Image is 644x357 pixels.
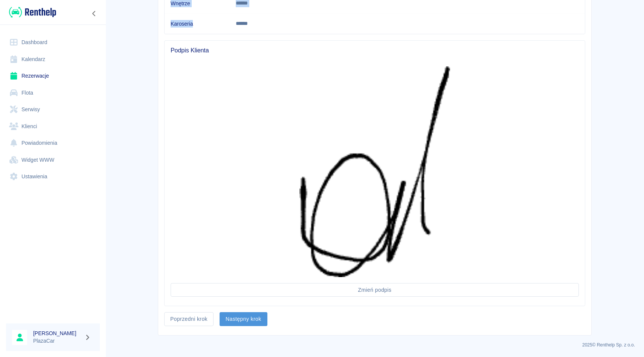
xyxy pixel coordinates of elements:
[114,342,635,348] p: 2025 © Renthelp Sp. z o.o.
[164,312,214,326] button: Poprzedni krok
[6,84,100,101] a: Flota
[6,135,100,152] a: Powiadomienia
[6,118,100,135] a: Klienci
[33,337,81,345] p: PlazaCar
[171,47,579,54] span: Podpis Klienta
[6,101,100,118] a: Serwisy
[6,34,100,51] a: Dashboard
[6,168,100,185] a: Ustawienia
[9,6,56,18] img: Renthelp logo
[6,6,56,18] a: Renthelp logo
[6,51,100,68] a: Kalendarz
[220,312,267,326] button: Następny krok
[299,66,450,277] img: Podpis
[89,9,100,18] button: Zwiń nawigację
[6,152,100,169] a: Widget WWW
[171,283,579,297] button: Zmień podpis
[6,67,100,84] a: Rezerwacje
[33,329,81,337] h6: [PERSON_NAME]
[171,20,224,28] h6: Karoseria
